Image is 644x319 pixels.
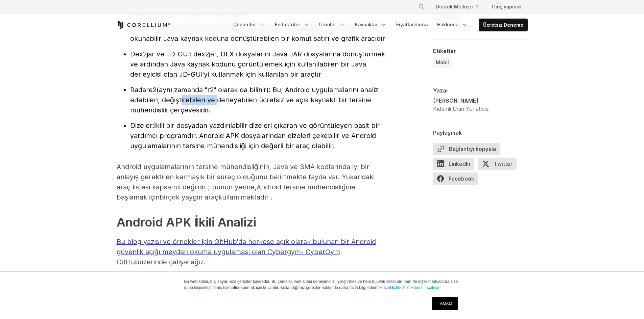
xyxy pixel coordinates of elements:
[130,122,154,130] font: Dizeler:
[436,4,473,9] font: Destek Merkezi
[437,22,458,27] font: Hakkında
[229,19,528,31] div: Gezinme Menüsü
[184,279,458,290] font: Bu web sitesi, bilgisayarınıza çerezler kaydeder. Bu çerezler, web sitesi deneyiminizi iyileştirm...
[117,238,376,266] a: Bu blog yazısı ve örnekler için GitHub'da herkese açık olarak bulunan bir Android güvenlik açığı ...
[433,143,500,155] button: Bağlantıyı kopyala
[433,48,456,54] font: Etiketler
[415,1,428,13] button: Aramak
[130,86,378,114] font: (aynı zamanda "r2" olarak da bilinir): Bu, Android uygulamalarını analiz edebilen, değiştirebilen...
[218,193,272,201] font: kullanılmaktadır .
[117,163,375,191] font: Android uygulamalarının tersine mühendisliğinin, Java ve SMA kodlarında iyi bir anlayış gerektire...
[130,50,385,78] font: : dex2jar, DEX dosyalarını Java JAR dosyalarına dönüştürmek ve ardından Java kaynak kodunu görünt...
[410,1,527,13] div: Gezinme Menüsü
[130,24,385,43] font: : Bu, DEX (Dalvik Yürütülebilir) dosyalarını derleyebilen ve bunları okunabilir Java kaynak kodun...
[433,129,462,136] font: Paylaşmak
[355,22,377,27] font: Kaynaklar
[492,4,522,9] font: Giriş yapmak
[117,215,256,230] font: Android APK İkili Analizi
[433,87,449,94] font: Yazar
[204,258,206,266] font: .
[483,22,523,28] font: Ücretsiz Deneme
[438,301,452,306] font: TAMAM
[130,86,157,94] font: Radare2
[433,172,482,187] a: Facebook
[117,21,170,29] a: Corellium Ana Sayfası
[275,22,300,27] font: Endüstriler
[433,158,478,172] a: LinkedIn
[478,158,521,172] a: Twitter
[494,160,512,167] font: Twitter
[390,285,442,290] a: Gizlilik Politikamızı inceleyin.
[233,22,256,27] font: Çözümler
[139,258,204,266] font: üzerinde çalışacağız
[160,193,218,201] font: birçok yaygın araç
[432,297,458,310] a: TAMAM
[433,57,452,68] a: Mobil
[433,105,490,112] font: Kıdemli Ürün Yöneticisi
[130,122,380,150] font: İkili bir dosyadan yazdırılabilir dizeleri çıkaran ve görüntüleyen basit bir yardımcı programdır....
[449,175,474,182] font: Facebook
[396,22,428,27] font: Fiyatlandırma
[319,22,336,27] font: Ürünler
[449,160,470,167] font: LinkedIn
[433,97,479,104] font: [PERSON_NAME]
[117,183,355,201] font: Android tersine mühendisliğine başlamak için
[130,50,190,58] font: Dex2jar ve JD-GUI
[436,59,449,65] font: Mobil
